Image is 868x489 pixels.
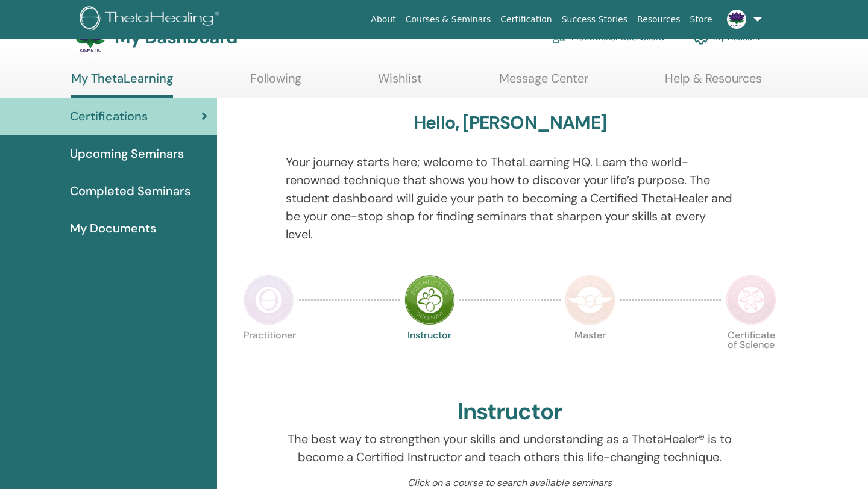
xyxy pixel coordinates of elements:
[71,71,173,98] a: My ThetaLearning
[499,71,588,95] a: Message Center
[250,71,301,95] a: Following
[685,8,717,31] a: Store
[401,8,496,31] a: Courses & Seminars
[726,275,776,325] img: Certificate of Science
[414,112,606,134] h3: Hello, [PERSON_NAME]
[115,26,237,48] h3: My Dashboard
[565,331,615,381] p: Master
[665,71,762,95] a: Help & Resources
[458,398,563,426] h2: Instructor
[70,182,190,200] span: Completed Seminars
[244,331,294,381] p: Practitioner
[286,153,735,243] p: Your journey starts here; welcome to ThetaLearning HQ. Learn the world-renowned technique that sh...
[70,107,148,125] span: Certifications
[80,6,224,33] img: logo.png
[404,275,455,325] img: Instructor
[632,8,685,31] a: Resources
[70,145,184,163] span: Upcoming Seminars
[565,275,615,325] img: Master
[404,331,455,381] p: Instructor
[286,430,735,466] p: The best way to strengthen your skills and understanding as a ThetaHealer® is to become a Certifi...
[244,275,294,325] img: Practitioner
[726,331,776,381] p: Certificate of Science
[366,8,400,31] a: About
[495,8,556,31] a: Certification
[557,8,632,31] a: Success Stories
[727,10,746,29] img: default.jpg
[378,71,422,95] a: Wishlist
[70,219,156,237] span: My Documents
